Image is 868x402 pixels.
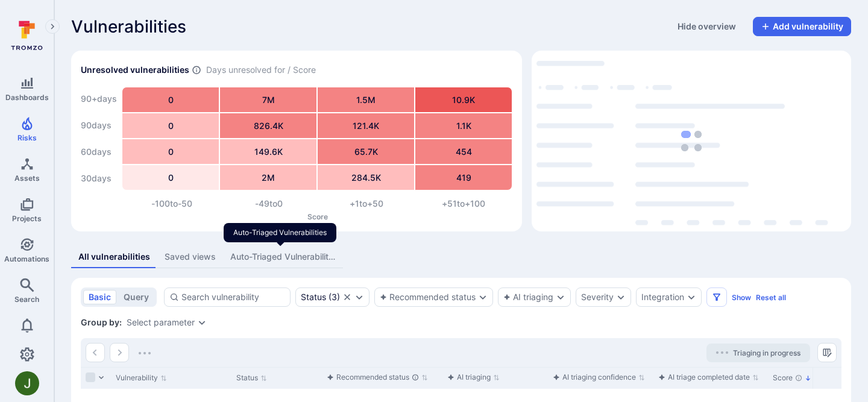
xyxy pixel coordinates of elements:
button: Severity [581,292,614,302]
button: Go to the previous page [86,343,105,362]
div: Status [301,292,326,302]
div: Julia Nakonechna [15,371,39,395]
button: Manage columns [817,343,837,362]
div: ( 3 ) [301,292,340,302]
span: Assets [14,174,40,183]
button: Recommended status [380,292,476,302]
button: Expand dropdown [687,292,696,302]
div: +1 to +50 [318,198,415,210]
button: Reset all [756,293,786,302]
span: Projects [12,214,42,223]
div: 7M [220,87,316,112]
button: Show [732,293,751,302]
span: Risks [17,133,37,142]
div: Auto-Triaged Vulnerabilities [230,251,336,263]
div: 60 days [81,140,117,164]
div: Recommended status [327,371,419,383]
div: +51 to +100 [415,198,513,210]
img: Loading... [716,351,728,354]
button: Sort by function(){return k.createElement(uN.A,{direction:"row",alignItems:"center",gap:4},k.crea... [658,372,759,382]
button: Integration [641,292,684,302]
p: Score [123,212,512,221]
div: 30 days [81,166,117,190]
button: Expand dropdown [478,292,488,302]
div: 0 [122,113,219,138]
div: 90+ days [81,87,117,111]
div: 454 [415,139,512,164]
div: 1.5M [318,87,414,112]
span: Number of vulnerabilities in status ‘Open’ ‘Triaged’ and ‘In process’ divided by score and scanne... [192,64,201,77]
img: ACg8ocJb5u1MqhRZCS4qt_lttNeNnvlQtAsFnznmah6JoQoAHxP7zA=s96-c [15,371,39,395]
div: Auto-Triaged Vulnerabilities [224,223,336,242]
button: Expand dropdown [197,318,207,327]
button: Sort by Vulnerability [116,373,167,383]
div: 826.4K [220,113,316,138]
button: Clear selection [342,292,352,302]
button: Sort by Status [236,373,267,383]
div: -100 to -50 [123,198,221,210]
div: assets tabs [71,246,851,268]
i: Expand navigation menu [48,22,57,32]
img: Loading... [681,131,702,151]
div: -49 to 0 [221,198,318,210]
div: 2M [220,165,316,190]
span: Triaging in progress [733,348,800,357]
div: 121.4K [318,113,414,138]
button: Go to the next page [110,343,129,362]
div: loading spinner [536,55,846,227]
span: Vulnerabilities [71,17,186,36]
button: Hide overview [670,17,743,36]
button: Expand navigation menu [45,19,60,34]
button: basic [83,290,116,304]
span: Group by: [81,316,122,328]
button: Status(3) [301,292,340,302]
div: The vulnerability score is based on the parameters defined in the settings [795,374,802,382]
button: Sort by function(){return k.createElement(uN.A,{direction:"row",alignItems:"center",gap:4},k.crea... [327,372,428,382]
span: Automations [4,254,49,263]
span: Search [14,295,39,304]
button: Add vulnerability [753,17,851,36]
button: Sort by function(){return k.createElement(uN.A,{direction:"row",alignItems:"center",gap:4},k.crea... [553,372,645,382]
div: 90 days [81,113,117,137]
div: 284.5K [318,165,414,190]
div: 0 [122,165,219,190]
button: Expand dropdown [354,292,364,302]
div: AI triage completed date [658,371,750,383]
input: Search vulnerability [181,291,285,303]
div: grouping parameters [127,318,207,327]
button: Filters [706,287,727,307]
div: Top integrations by vulnerabilities [532,51,851,231]
h2: Unresolved vulnerabilities [81,64,189,76]
button: Sort by Score [773,373,811,383]
button: Expand dropdown [556,292,565,302]
div: 10.9K [415,87,512,112]
div: 0 [122,87,219,112]
button: Select parameter [127,318,195,327]
span: Days unresolved for / Score [206,64,316,77]
button: query [118,290,154,304]
div: 149.6K [220,139,316,164]
p: Sorted by: Highest first [805,372,811,385]
button: Sort by function(){return k.createElement(uN.A,{direction:"row",alignItems:"center",gap:4},k.crea... [447,372,500,382]
div: 1.1K [415,113,512,138]
div: Saved views [165,251,216,263]
div: AI triaging [447,371,491,383]
img: Loading... [139,352,151,354]
div: AI triaging confidence [553,371,636,383]
span: Dashboards [5,93,49,102]
div: All vulnerabilities [78,251,150,263]
button: AI triaging [503,292,553,302]
div: 419 [415,165,512,190]
button: Expand dropdown [616,292,626,302]
div: 65.7K [318,139,414,164]
div: 0 [122,139,219,164]
span: Select all rows [86,372,95,382]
